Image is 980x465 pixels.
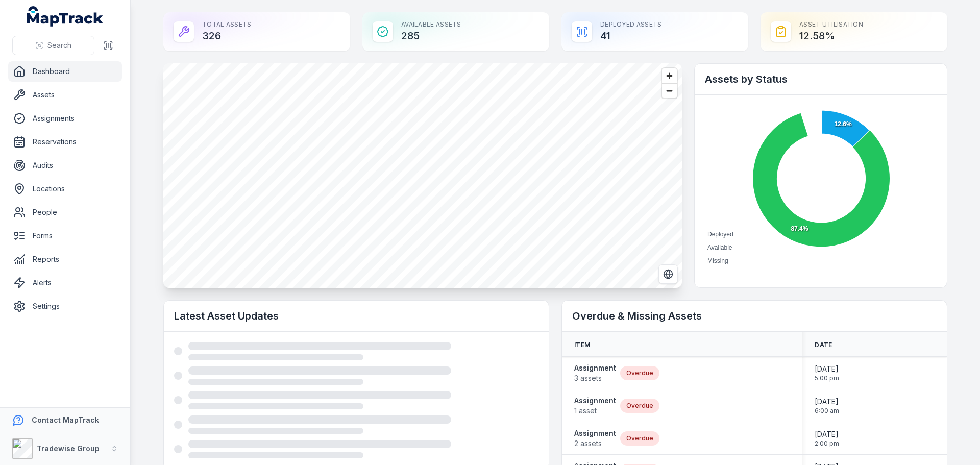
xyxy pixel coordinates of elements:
[574,428,616,438] strong: Assignment
[815,429,839,448] time: 8/14/2025, 2:00:00 PM
[572,309,937,323] h2: Overdue & Missing Assets
[574,363,616,383] a: Assignment3 assets
[12,36,94,55] button: Search
[574,396,616,406] strong: Assignment
[8,179,122,199] a: Locations
[620,431,659,446] div: Overdue
[815,429,839,439] span: [DATE]
[574,396,616,416] a: Assignment1 asset
[574,373,616,383] span: 3 assets
[815,341,832,349] span: Date
[815,439,839,448] span: 2:00 pm
[574,428,616,449] a: Assignment2 assets
[8,273,122,293] a: Alerts
[8,296,122,316] a: Settings
[37,444,100,453] strong: Tradewise Group
[815,364,839,382] time: 7/25/2025, 5:00:00 PM
[574,406,616,416] span: 1 asset
[8,61,122,82] a: Dashboard
[8,132,122,152] a: Reservations
[707,257,728,264] span: Missing
[620,399,659,413] div: Overdue
[574,363,616,373] strong: Assignment
[815,407,839,415] span: 6:00 am
[815,374,839,382] span: 5:00 pm
[574,341,590,349] span: Item
[574,438,616,449] span: 2 assets
[8,108,122,129] a: Assignments
[815,397,839,407] span: [DATE]
[707,231,733,238] span: Deployed
[174,309,538,323] h2: Latest Asset Updates
[8,202,122,223] a: People
[705,72,937,86] h2: Assets by Status
[163,63,682,288] canvas: Map
[8,155,122,176] a: Audits
[8,249,122,270] a: Reports
[47,40,71,51] span: Search
[8,85,122,105] a: Assets
[815,397,839,415] time: 7/30/2025, 6:00:00 AM
[32,415,99,424] strong: Contact MapTrack
[658,264,678,284] button: Switch to Satellite View
[27,6,104,27] a: MapTrack
[662,83,677,98] button: Zoom out
[707,244,732,251] span: Available
[815,364,839,374] span: [DATE]
[662,68,677,83] button: Zoom in
[8,226,122,246] a: Forms
[620,366,659,380] div: Overdue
